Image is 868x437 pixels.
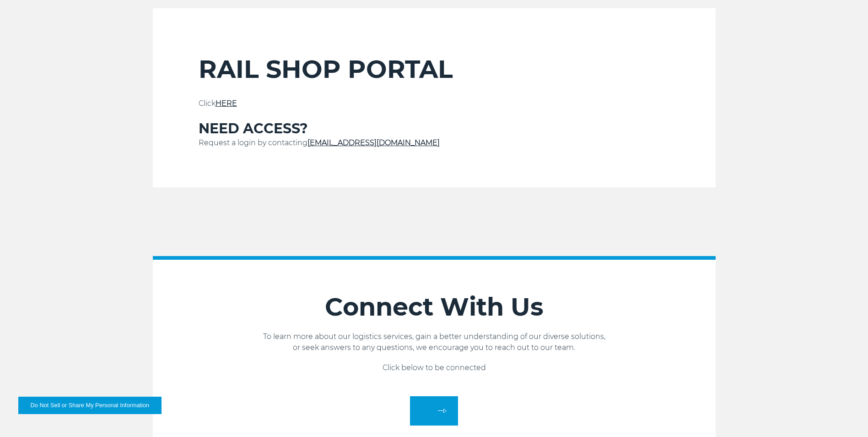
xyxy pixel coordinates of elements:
[153,362,716,373] p: Click below to be connected
[199,98,670,109] p: Click
[216,99,237,108] a: HERE
[199,137,670,148] p: Request a login by contacting
[410,396,458,426] a: arrow arrow
[153,331,716,353] p: To learn more about our logistics services, gain a better understanding of our diverse solutions,...
[153,292,716,322] h2: Connect With Us
[199,54,670,84] h2: RAIL SHOP PORTAL
[199,120,670,137] h3: NEED ACCESS?
[18,397,162,414] button: Do Not Sell or Share My Personal Information
[307,138,440,147] a: [EMAIL_ADDRESS][DOMAIN_NAME]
